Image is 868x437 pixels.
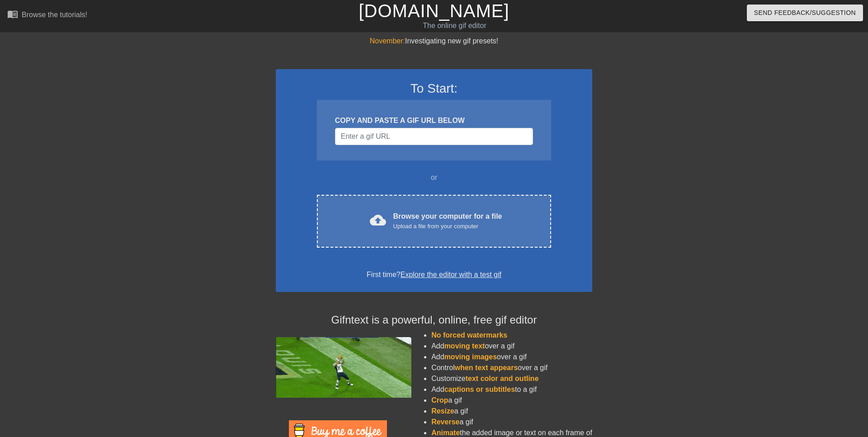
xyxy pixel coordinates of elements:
li: Customize [431,373,592,384]
div: Browse the tutorials! [22,11,87,19]
div: or [299,172,569,183]
input: Username [335,128,533,145]
span: Crop [431,396,448,404]
span: Animate [431,429,460,437]
span: November: [370,37,405,45]
div: Browse your computer for a file [393,211,502,231]
div: Upload a file from your computer [393,222,502,231]
a: Explore the editor with a test gif [401,271,501,278]
a: Browse the tutorials! [7,9,87,23]
span: menu_book [7,9,18,19]
div: COPY AND PASTE A GIF URL BELOW [335,115,533,126]
li: a gif [431,406,592,417]
span: captions or subtitles [444,385,515,393]
span: Reverse [431,418,459,426]
span: Resize [431,407,454,415]
span: moving text [444,342,485,350]
li: Add over a gif [431,352,592,362]
li: Control over a gif [431,362,592,373]
span: moving images [444,353,497,361]
img: football_small.gif [276,337,411,398]
div: First time? [288,269,580,280]
li: a gif [431,395,592,406]
span: text color and outline [466,375,539,382]
h4: Gifntext is a powerful, online, free gif editor [276,314,592,327]
span: Send Feedback/Suggestion [754,7,856,19]
li: Add to a gif [431,384,592,395]
div: Investigating new gif presets! [276,36,592,47]
li: a gif [431,417,592,428]
button: Send Feedback/Suggestion [747,5,863,21]
h3: To Start: [288,81,580,96]
span: No forced watermarks [431,331,507,339]
a: [DOMAIN_NAME] [359,1,509,21]
span: when text appears [455,364,518,371]
span: cloud_upload [370,212,386,228]
div: The online gif editor [294,20,615,31]
li: Add over a gif [431,341,592,352]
